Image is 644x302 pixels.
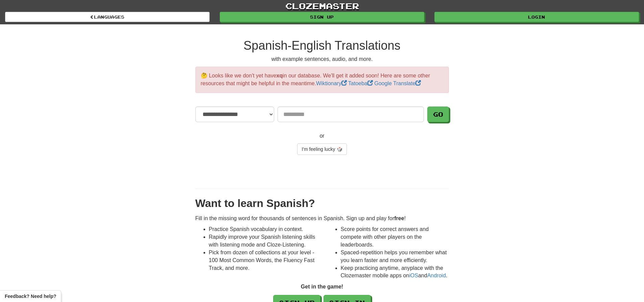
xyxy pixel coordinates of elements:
li: Rapidly improve your Spanish listening skills with listening mode and Cloze-Listening. [209,233,317,249]
a: Wiktionary [316,80,348,86]
h1: Spanish-English Translations [195,39,449,52]
p: Fill in the missing word for thousands of sentences in Spanish. Sign up and play for ! [195,215,449,223]
strong: Get in the game! [301,284,343,289]
a: Google Translate [374,80,421,86]
a: Languages [5,12,210,22]
button: Go [427,107,449,122]
li: Practice Spanish vocabulary in context. [209,226,317,233]
a: Login [434,12,639,22]
p: or [195,132,449,140]
p: 🤔 Looks like we don't yet have in our database. We'll get it added soon! Here are some other reso... [195,67,449,93]
strong: free [394,215,404,221]
li: Score points for correct answers and compete with other players on the leaderboards. [341,226,449,249]
a: Sign up [220,12,424,22]
li: Spaced-repetition helps you remember what you learn faster and more efficiently. [341,249,449,264]
li: Pick from dozen of collections at your level - 100 Most Common Words, the Fluency Fast Track, and... [209,249,317,272]
strong: xq [277,73,283,78]
input: Translate [278,107,424,122]
a: iOS [409,273,418,278]
a: Tatoeba [348,80,374,86]
a: I'm feeling lucky 🎲 [297,143,347,155]
div: Want to learn Spanish? [195,196,449,211]
span: Open feedback widget [5,293,56,300]
p: with example sentences, audio, and more. [195,55,449,63]
li: Keep practicing anytime, anyplace with the Clozemaster mobile apps on and . [341,264,449,280]
a: Android [427,273,446,278]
